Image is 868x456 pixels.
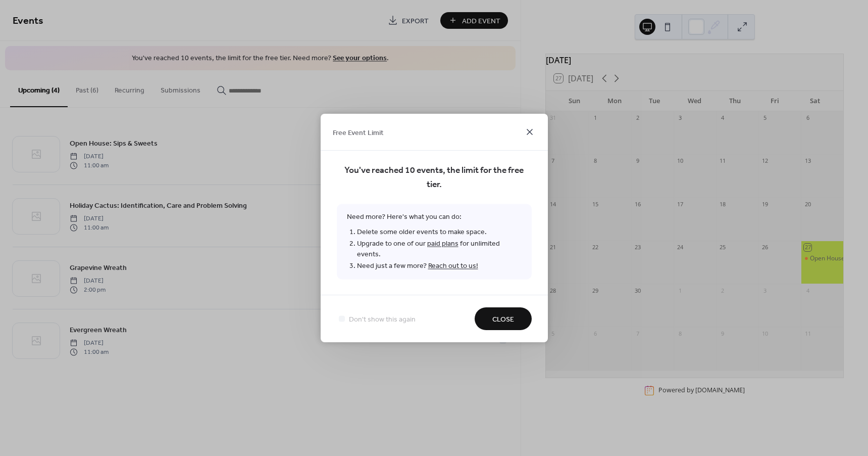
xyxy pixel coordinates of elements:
li: Need just a few more? [357,260,522,272]
span: You've reached 10 events, the limit for the free tier. [337,164,532,192]
a: Reach out to us! [428,259,478,273]
span: Free Event Limit [333,127,384,138]
a: paid plans [427,237,458,251]
li: Upgrade to one of our for unlimited events. [357,238,522,260]
li: Delete some older events to make space. [357,226,522,238]
span: Close [492,314,514,325]
button: Close [475,307,532,330]
span: Don't show this again [349,314,416,325]
span: Need more? Here's what you can do: [337,204,532,280]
